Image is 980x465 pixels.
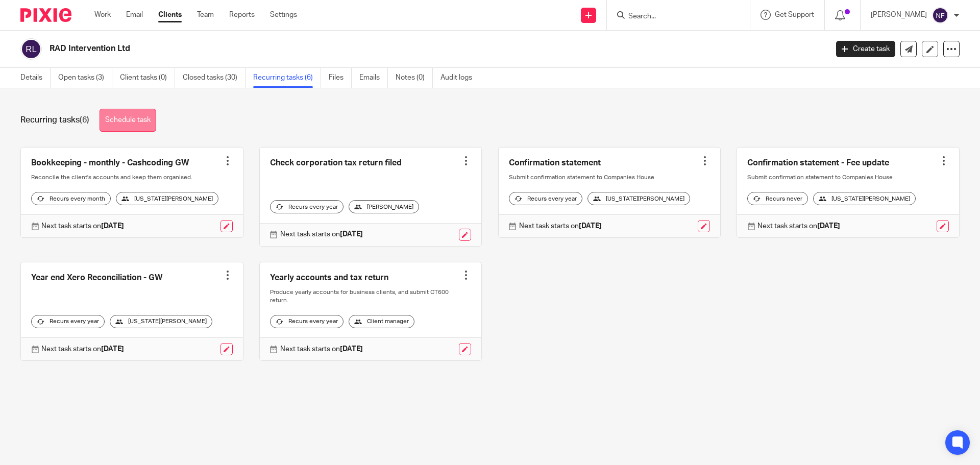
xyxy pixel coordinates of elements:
div: Recurs every year [31,315,105,328]
img: svg%3E [20,38,42,60]
div: Recurs never [747,192,808,205]
div: [PERSON_NAME] [349,200,419,213]
strong: [DATE] [101,346,124,353]
a: Work [94,10,111,20]
a: Files [329,68,352,88]
span: Get Support [775,11,814,18]
a: Recurring tasks (6) [253,68,321,88]
div: [US_STATE][PERSON_NAME] [813,192,916,205]
a: Notes (0) [396,68,433,88]
a: Reports [229,10,255,20]
img: svg%3E [932,7,948,23]
p: Next task starts on [757,221,840,231]
h2: RAD Intervention Ltd [50,43,667,54]
a: Emails [359,68,388,88]
p: Next task starts on [41,221,124,231]
a: Create task [836,41,895,57]
p: Next task starts on [519,221,602,231]
strong: [DATE] [101,223,124,230]
div: Recurs every year [509,192,582,205]
p: Next task starts on [41,344,124,354]
strong: [DATE] [340,346,363,353]
a: Schedule task [100,109,156,132]
p: Next task starts on [280,344,363,354]
strong: [DATE] [579,223,602,230]
input: Search [627,12,719,21]
a: Team [197,10,214,20]
div: Recurs every year [270,200,344,213]
strong: [DATE] [817,223,840,230]
div: Client manager [349,315,414,328]
a: Details [20,68,51,88]
span: (6) [80,116,89,124]
div: Recurs every month [31,192,111,205]
a: Audit logs [440,68,480,88]
div: Recurs every year [270,315,344,328]
a: Closed tasks (30) [183,68,246,88]
p: Next task starts on [280,229,363,239]
a: Clients [158,10,182,20]
a: Settings [270,10,297,20]
div: [US_STATE][PERSON_NAME] [110,315,212,328]
h1: Recurring tasks [20,115,89,126]
div: [US_STATE][PERSON_NAME] [587,192,690,205]
img: Pixie [20,8,71,22]
a: Client tasks (0) [120,68,175,88]
div: [US_STATE][PERSON_NAME] [116,192,218,205]
a: Open tasks (3) [58,68,112,88]
a: Email [126,10,143,20]
p: [PERSON_NAME] [871,10,927,20]
strong: [DATE] [340,231,363,238]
